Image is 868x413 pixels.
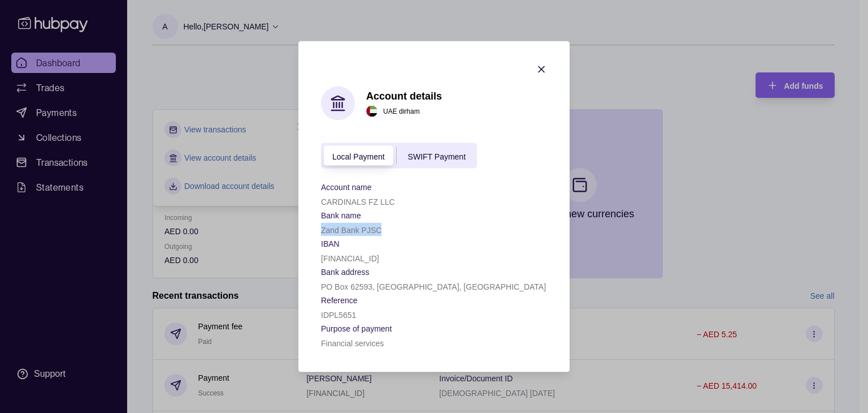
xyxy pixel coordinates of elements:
[332,152,385,161] span: Local Payment
[321,311,356,320] p: IDPL5651
[321,296,358,305] p: Reference
[321,324,392,333] p: Purpose of payment
[321,339,384,348] p: Financial services
[366,105,377,117] img: ae
[321,226,381,235] p: Zand Bank PJSC
[321,254,379,263] p: [FINANCIAL_ID]
[321,143,477,169] div: accountIndex
[408,152,466,161] span: SWIFT Payment
[383,105,420,117] p: UAE dirham
[321,197,395,206] p: CARDINALS FZ LLC
[366,89,442,102] h1: Account details
[321,282,546,291] p: PO Box 62593, [GEOGRAPHIC_DATA], [GEOGRAPHIC_DATA]
[321,183,372,192] p: Account name
[321,268,370,277] p: Bank address
[321,211,361,220] p: Bank name
[321,239,340,248] p: IBAN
